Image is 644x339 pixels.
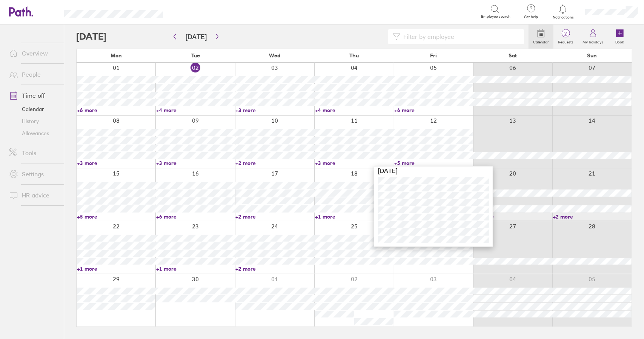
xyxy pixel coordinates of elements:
[269,52,281,59] span: Wed
[529,38,553,45] label: Calendar
[3,115,64,127] a: History
[315,160,393,166] a: +3 more
[551,15,575,20] span: Notifications
[3,127,64,139] a: Allowances
[77,107,155,114] a: +6 more
[578,38,608,45] label: My holidays
[111,52,122,59] span: Mon
[553,25,578,49] a: 2Requests
[191,52,200,59] span: Tue
[509,52,517,59] span: Sat
[608,25,632,49] a: Book
[156,107,235,114] a: +4 more
[394,160,473,166] a: +5 more
[77,213,155,220] a: +5 more
[235,160,314,166] a: +2 more
[3,188,64,203] a: HR advice
[430,52,437,59] span: Fri
[156,213,235,220] a: +6 more
[235,265,314,272] a: +2 more
[551,4,575,20] a: Notifications
[77,160,155,166] a: +3 more
[3,46,64,61] a: Overview
[315,107,393,114] a: +4 more
[553,38,578,45] label: Requests
[349,52,359,59] span: Thu
[553,31,578,37] span: 2
[473,213,552,220] a: +2 more
[553,213,632,220] a: +2 more
[235,107,314,114] a: +3 more
[180,31,213,43] button: [DATE]
[235,213,314,220] a: +2 more
[315,213,393,220] a: +1 more
[3,103,64,115] a: Calendar
[156,160,235,166] a: +3 more
[374,166,493,175] div: [DATE]
[77,265,155,272] a: +1 more
[529,25,553,49] a: Calendar
[3,166,64,182] a: Settings
[400,29,520,44] input: Filter by employee
[3,145,64,160] a: Tools
[578,25,608,49] a: My holidays
[156,265,235,272] a: +1 more
[3,88,64,103] a: Time off
[587,52,597,59] span: Sun
[3,67,64,82] a: People
[611,38,629,45] label: Book
[519,15,543,19] span: Get help
[394,107,473,114] a: +6 more
[183,8,203,15] div: Search
[481,14,510,19] span: Employee search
